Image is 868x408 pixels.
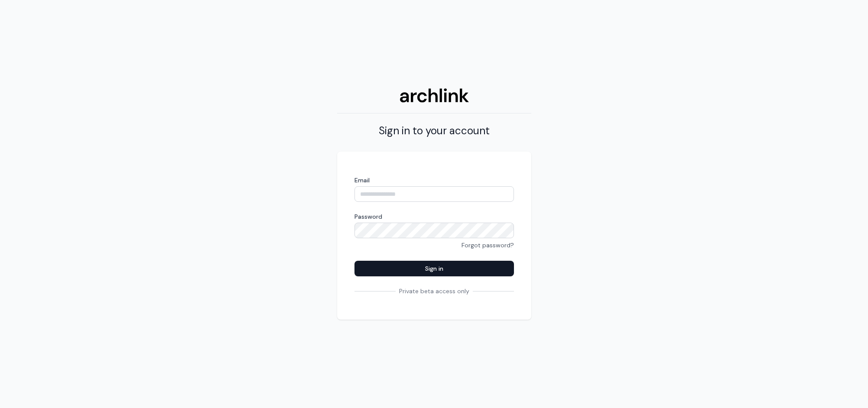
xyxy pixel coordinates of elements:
a: Forgot password? [462,241,514,249]
span: Private beta access only [396,287,473,295]
img: Archlink [400,88,469,103]
h2: Sign in to your account [337,124,531,138]
label: Password [354,212,514,221]
button: Sign in [354,261,514,276]
label: Email [354,176,514,185]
